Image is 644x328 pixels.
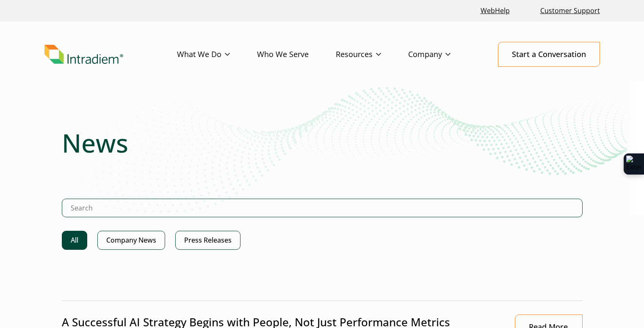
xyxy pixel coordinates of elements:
[62,128,583,158] h1: News
[257,42,336,67] a: Who We Serve
[62,199,583,231] form: Search Intradiem
[62,231,87,250] a: All
[177,42,257,67] a: What We Do
[537,2,603,20] a: Customer Support
[175,231,240,250] a: Press Releases
[626,156,641,172] img: Extension Icon
[44,45,177,64] a: Link to homepage of Intradiem
[408,42,478,67] a: Company
[477,2,513,20] a: Link opens in a new window
[336,42,408,67] a: Resources
[44,45,123,64] img: Intradiem
[97,231,165,250] a: Company News
[498,42,600,67] a: Start a Conversation
[62,199,583,217] input: Search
